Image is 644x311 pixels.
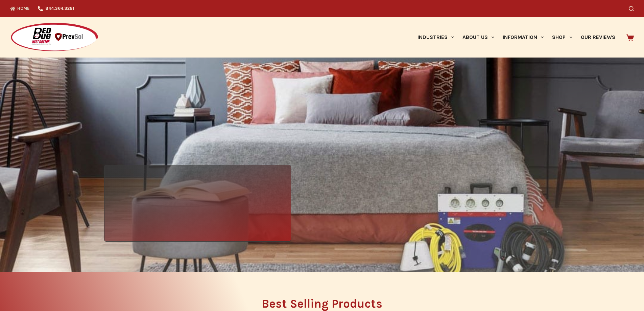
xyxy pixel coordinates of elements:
[413,17,619,58] nav: Primary
[10,22,99,52] img: Prevsol/Bed Bug Heat Doctor
[576,17,619,58] a: Our Reviews
[104,298,540,310] h2: Best Selling Products
[548,17,576,58] a: Shop
[629,6,634,11] button: Search
[499,17,548,58] a: Information
[413,17,458,58] a: Industries
[458,17,498,58] a: About Us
